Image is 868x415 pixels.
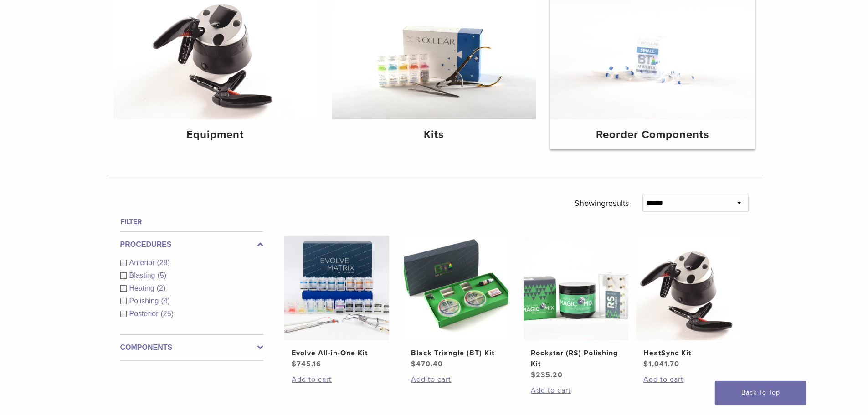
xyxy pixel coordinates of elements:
[161,310,174,318] span: (25)
[411,359,443,369] bdi: 470.40
[292,374,382,385] a: Add to cart: “Evolve All-in-One Kit”
[404,236,508,340] img: Black Triangle (BT) Kit
[292,359,297,369] span: $
[524,236,628,340] img: Rockstar (RS) Polishing Kit
[161,297,170,305] span: (4)
[284,236,389,340] img: Evolve All-in-One Kit
[411,374,501,385] a: Add to cart: “Black Triangle (BT) Kit”
[531,348,621,369] h2: Rockstar (RS) Polishing Kit
[643,359,679,369] bdi: 1,041.70
[339,127,529,143] h4: Kits
[558,127,747,143] h4: Reorder Components
[715,381,806,405] a: Back To Top
[121,127,310,143] h4: Equipment
[292,359,321,369] bdi: 745.16
[531,370,536,379] span: $
[643,359,648,369] span: $
[120,216,263,227] h4: Filter
[129,297,161,305] span: Polishing
[523,236,629,380] a: Rockstar (RS) Polishing KitRockstar (RS) Polishing Kit $235.20
[636,236,742,369] a: HeatSync KitHeatSync Kit $1,041.70
[129,284,157,292] span: Heating
[120,239,263,250] label: Procedures
[157,272,166,279] span: (5)
[157,259,170,266] span: (28)
[531,385,621,396] a: Add to cart: “Rockstar (RS) Polishing Kit”
[411,348,501,359] h2: Black Triangle (BT) Kit
[575,194,629,213] p: Showing results
[643,348,734,359] h2: HeatSync Kit
[284,236,390,369] a: Evolve All-in-One KitEvolve All-in-One Kit $745.16
[643,374,734,385] a: Add to cart: “HeatSync Kit”
[157,284,166,292] span: (2)
[531,370,563,379] bdi: 235.20
[292,348,382,359] h2: Evolve All-in-One Kit
[129,310,161,318] span: Posterior
[411,359,416,369] span: $
[403,236,509,369] a: Black Triangle (BT) KitBlack Triangle (BT) Kit $470.40
[120,342,263,353] label: Components
[129,272,158,279] span: Blasting
[129,259,157,266] span: Anterior
[636,236,741,340] img: HeatSync Kit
